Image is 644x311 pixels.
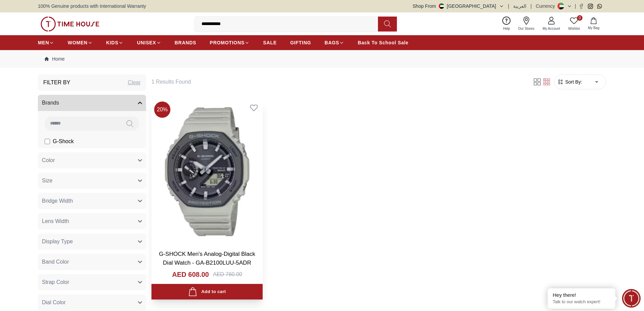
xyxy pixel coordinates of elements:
[597,4,602,9] a: Whatsapp
[42,99,59,107] span: Brands
[42,278,69,286] span: Strap Color
[413,3,504,9] button: Shop From[GEOGRAPHIC_DATA]
[577,15,582,21] span: 0
[38,95,146,111] button: Brands
[68,37,93,49] a: WOMEN
[38,3,146,9] span: 100% Genuine products with International Warranty
[151,99,263,244] img: G-SHOCK Men's Analog-Digital Black Dial Watch - GA-B2100LUU-5ADR
[45,55,65,62] a: Home
[500,26,513,31] span: Help
[584,16,603,32] button: My Bag
[553,292,610,298] div: Hey there!
[38,152,146,169] button: Color
[564,79,582,85] span: Sort By:
[564,15,584,32] a: 0Wishlist
[38,39,49,46] span: MEN
[588,4,593,9] a: Instagram
[566,26,582,31] span: Wishlist
[499,15,514,32] a: Help
[106,39,118,46] span: KIDS
[325,37,344,49] a: BAGS
[579,4,584,9] a: Facebook
[553,299,610,305] p: Talk to our watch expert!
[263,39,277,46] span: SALE
[575,3,576,9] span: |
[42,298,66,307] span: Dial Color
[38,173,146,189] button: Size
[557,79,582,85] button: Sort By:
[325,39,339,46] span: BAGS
[53,137,74,146] span: G-Shock
[38,50,606,68] nav: Breadcrumb
[38,234,146,250] button: Display Type
[175,37,196,49] a: BRANDS
[106,37,123,49] a: KIDS
[210,39,245,46] span: PROMOTIONS
[42,197,73,205] span: Bridge Width
[172,270,209,279] h4: AED 608.00
[128,79,141,87] div: Clear
[43,79,70,87] h3: Filter By
[188,287,226,296] div: Add to cart
[508,3,509,9] span: |
[38,294,146,311] button: Dial Color
[439,3,444,9] img: United Arab Emirates
[42,156,55,164] span: Color
[622,289,641,308] div: Chat Widget
[38,254,146,270] button: Band Color
[151,78,524,86] h6: 1 Results Found
[514,15,539,32] a: Our Stores
[530,3,532,9] span: |
[540,26,563,31] span: My Account
[263,37,277,49] a: SALE
[137,37,161,49] a: UNISEX
[41,17,99,31] img: ...
[585,25,602,30] span: My Bag
[154,102,170,118] span: 20 %
[38,213,146,229] button: Lens Width
[42,258,69,266] span: Band Color
[38,193,146,209] button: Bridge Width
[290,39,311,46] span: GIFTING
[45,139,50,144] input: G-Shock
[38,37,54,49] a: MEN
[516,26,537,31] span: Our Stores
[358,37,408,49] a: Back To School Sale
[42,217,69,225] span: Lens Width
[175,39,196,46] span: BRANDS
[213,270,242,279] div: AED 760.00
[151,284,263,300] button: Add to cart
[68,39,88,46] span: WOMEN
[358,39,408,46] span: Back To School Sale
[38,274,146,290] button: Strap Color
[42,177,52,185] span: Size
[137,39,156,46] span: UNISEX
[42,238,73,246] span: Display Type
[290,37,311,49] a: GIFTING
[210,37,250,49] a: PROMOTIONS
[159,251,255,266] a: G-SHOCK Men's Analog-Digital Black Dial Watch - GA-B2100LUU-5ADR
[513,3,526,9] button: العربية
[536,3,558,9] div: Currency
